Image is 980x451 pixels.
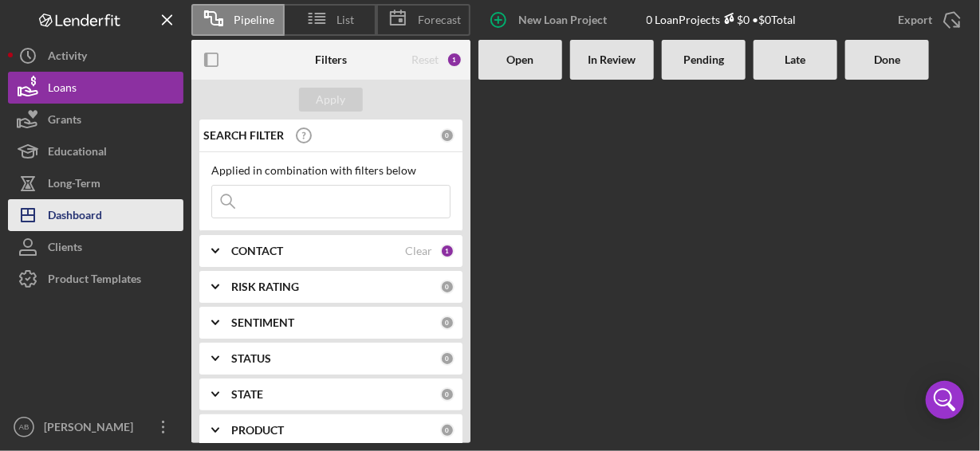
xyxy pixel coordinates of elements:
div: Applied in combination with filters below [211,164,451,177]
div: 0 Loan Projects • $0 Total [647,13,797,26]
b: SEARCH FILTER [203,129,284,142]
button: New Loan Project [478,4,623,36]
div: Reset [411,53,439,66]
b: PRODUCT [231,424,284,437]
div: Clear [405,245,432,257]
div: Grants [48,104,81,139]
button: Loans [8,72,183,104]
div: New Loan Project [518,4,607,36]
b: Done [874,53,900,66]
div: Clients [48,231,82,267]
div: 1 [440,244,455,258]
button: Apply [299,88,363,112]
div: 0 [440,351,455,366]
div: 0 [440,280,455,294]
button: Activity [8,40,183,72]
div: Educational [48,135,107,171]
span: List [337,14,355,26]
b: RISK RATING [231,280,299,293]
span: Forecast [418,14,461,26]
div: Open Intercom Messenger [926,381,964,419]
b: CONTACT [231,245,283,257]
div: Export [898,4,932,36]
button: Grants [8,104,183,135]
div: Product Templates [48,263,141,299]
button: Educational [8,135,183,167]
div: $0 [721,13,750,26]
div: Dashboard [48,199,102,235]
div: Apply [317,88,346,112]
span: Pipeline [234,14,274,26]
div: Long-Term [48,167,100,203]
div: 1 [447,52,462,68]
b: In Review [588,53,636,66]
button: Dashboard [8,199,183,231]
div: Activity [48,40,87,76]
button: Export [882,4,972,36]
b: Late [785,53,806,66]
button: AB[PERSON_NAME] [8,411,183,443]
b: SENTIMENT [231,316,294,329]
button: Long-Term [8,167,183,199]
text: AB [19,423,30,432]
b: Pending [683,53,724,66]
b: STATE [231,388,263,401]
div: 0 [440,316,455,330]
button: Product Templates [8,263,183,295]
div: [PERSON_NAME] [40,411,144,447]
b: Filters [315,53,347,66]
button: Clients [8,231,183,263]
div: 0 [440,387,455,402]
div: 0 [440,128,455,143]
b: STATUS [231,352,271,365]
b: Open [507,53,534,66]
div: 0 [440,423,455,437]
div: Loans [48,72,77,108]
